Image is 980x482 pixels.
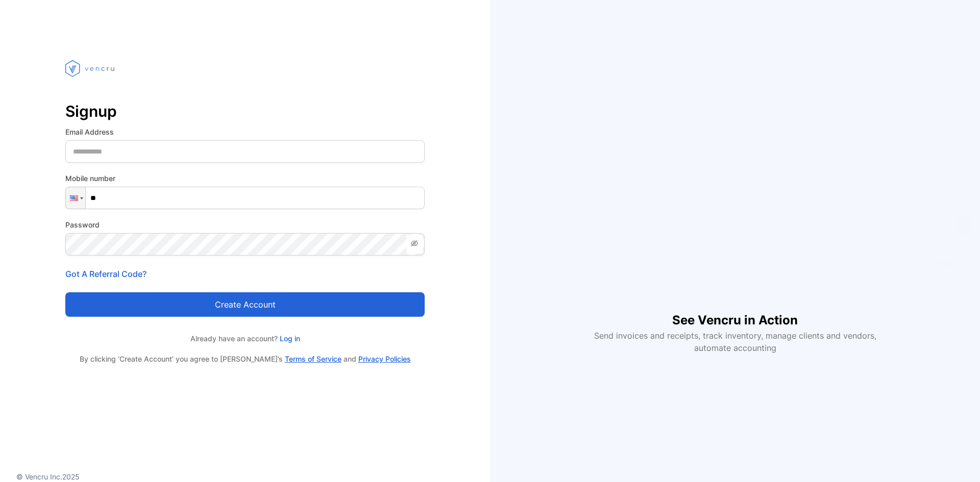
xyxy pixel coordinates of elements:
label: Mobile number [65,173,425,184]
p: Already have an account? [65,333,425,344]
label: Email Address [65,126,425,137]
p: Send invoices and receipts, track inventory, manage clients and vendors, automate accounting [588,329,882,354]
div: United States: + 1 [66,187,85,209]
p: Signup [65,99,425,123]
h1: See Vencru in Action [672,295,798,329]
iframe: YouTube video player [587,129,883,295]
img: vencru logo [65,41,116,96]
a: Privacy Policies [358,354,411,363]
a: Log in [278,334,300,343]
p: By clicking ‘Create Account’ you agree to [PERSON_NAME]’s and [65,354,425,364]
label: Password [65,219,425,230]
a: Terms of Service [285,354,341,363]
button: Create account [65,292,425,317]
p: Got A Referral Code? [65,268,425,280]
